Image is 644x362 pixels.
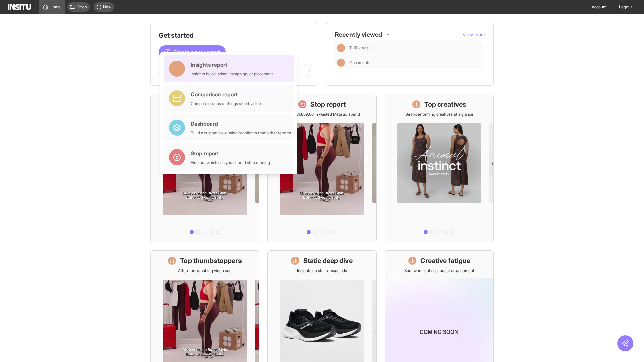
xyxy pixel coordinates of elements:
[191,130,291,136] div: Build a custom view using highlights from other reports
[349,60,480,65] span: Placements
[103,4,111,10] span: New
[191,61,273,69] div: Insights report
[180,256,242,265] h1: Top thumbstoppers
[8,4,31,10] img: Logo
[463,32,485,37] span: View more
[337,44,345,52] div: Insights
[337,59,345,67] div: Insights
[463,31,485,38] button: View more
[50,4,61,10] span: Home
[303,256,353,265] h1: Static deep dive
[385,94,494,242] a: Top creativesBest-performing creatives at a glance
[173,48,220,56] span: Create a new report
[191,90,261,98] div: Comparison report
[150,94,259,242] a: What's live nowSee all active ads instantly
[310,100,346,109] h1: Stop report
[349,45,480,51] span: TikTok Ads
[159,45,226,59] button: Create a new report
[349,45,369,51] span: TikTok Ads
[191,71,273,77] div: Insights by ad, adset, campaign, or placement
[297,268,347,274] p: Insights on static image ads
[77,4,87,10] span: Open
[424,100,466,109] h1: Top creatives
[405,112,473,117] p: Best-performing creatives at a glance
[178,268,231,274] p: Attention-grabbing video ads
[191,149,270,157] div: Stop report
[191,101,261,106] div: Compare groups of things side by side
[349,60,370,65] span: Placements
[159,31,310,40] h1: Get started
[191,160,270,165] div: Find out which ads you should stop running
[267,94,376,242] a: Stop reportSave £31,859.66 in wasted Meta ad spend
[191,120,291,128] div: Dashboard
[284,112,360,117] p: Save £31,859.66 in wasted Meta ad spend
